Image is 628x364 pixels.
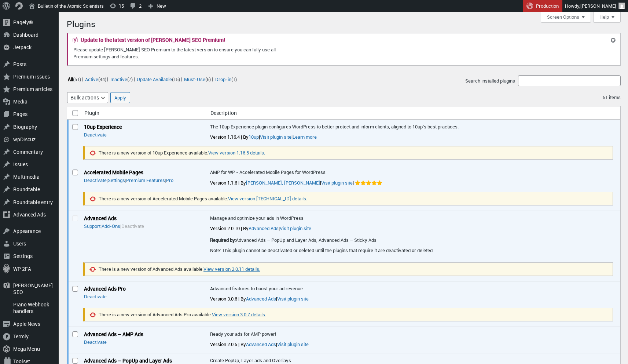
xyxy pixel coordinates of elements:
strong: Advanced Ads [84,215,203,222]
input: Apply [110,92,130,103]
li: | [109,74,135,84]
span: (7) [127,76,133,82]
p: Ready your ads for AMP power! [210,331,617,338]
p: Manage and optimize your ads in WordPress [210,215,617,222]
strong: Advanced Ads Pro [84,285,203,292]
a: Advanced Ads [246,295,276,302]
a: Deactivate Advanced Ads Pro [84,293,107,301]
p: There is a new version of Advanced Ads Pro available. [89,311,608,318]
a: View version 3.0.7 details. [212,311,266,318]
a: Visit plugin site for Accelerated Mobile Pages [321,179,353,186]
p: There is a new version of Accelerated Mobile Pages available. [89,195,608,203]
a: Visit plugin site for Advanced Ads – AMP Ads [277,341,309,347]
span: 51 items [603,94,621,101]
a: Deactivate Advanced Ads – AMP Ads [84,339,107,346]
p: The 10up Experience plugin configures WordPress to better protect and inform clients, aligned to ... [210,123,617,131]
a: Update Available(15) [136,75,181,83]
a: View version 1.16.5 details. [208,149,265,156]
h1: Plugins [67,15,95,31]
p: There is a new version of Advanced Ads available. [89,266,608,273]
a: Advanced Ads [246,341,276,347]
span: (44) [98,76,106,82]
button: Help [593,12,621,23]
th: Description [207,106,620,120]
span: | [102,223,121,229]
a: Deactivate Accelerated Mobile Pages [84,177,107,184]
th: Plugin [81,106,207,120]
span: (51) [73,76,81,82]
a: Visit plugin site for Advanced Ads [280,225,311,232]
li: | [183,74,213,84]
a: Pro [166,177,173,184]
li: | [136,74,182,84]
a: Drop-in(1) [214,75,238,83]
div: Version 1.1.6 | By | | [210,179,617,187]
a: Advanced Ads [249,225,279,232]
p: Please update [PERSON_NAME] SEO Premium to the latest version to ensure you can fully use all Pre... [73,45,294,61]
li: | [67,74,83,84]
span: | | [108,177,173,183]
a: Visit plugin site for 10up Experience [260,134,291,140]
a: Add-Ons [102,223,120,230]
a: Learn more [293,134,317,140]
label: Search installed plugins [465,77,515,85]
a: 10up [249,134,259,140]
p: AMP for WP - Accelerated Mobile Pages for WordPress [210,169,617,176]
div: Version 2.0.5 | By | [210,341,617,350]
strong: 10up Experience [84,123,203,131]
span: | [84,177,108,183]
li: | [84,74,108,84]
p: Advanced Ads – PopUp and Layer Ads, Advanced Ads – Sticky Ads [210,237,617,244]
p: There is a new version of 10up Experience available. [89,149,608,157]
span: (15) [172,76,180,82]
a: Must-Use(6) [183,75,212,83]
a: All(51) [67,75,82,83]
div: Version 1.16.4 | By | | [210,134,617,141]
p: Note: This plugin cannot be deactivated or deleted until the plugins that require it are deactiva... [210,247,617,254]
a: Active(44) [84,75,107,83]
strong: Accelerated Mobile Pages [84,169,203,176]
a: Support [84,223,100,230]
strong: Required by: [210,237,236,243]
button: Screen Options [541,12,591,23]
span: (1) [231,76,237,82]
a: Visit plugin site for Advanced Ads Pro [277,295,309,302]
a: [PERSON_NAME], [PERSON_NAME] [246,179,320,186]
span: Deactivate [121,223,144,229]
div: Version 3.0.6 | By | [210,295,617,303]
strong: Advanced Ads – AMP Ads [84,331,203,338]
span: | [84,223,102,229]
div: Version 2.0.10 | By | [210,225,617,232]
a: View version [TECHNICAL_ID] details. [228,195,307,202]
a: Deactivate 10up Experience [84,131,107,139]
span: [PERSON_NAME] [580,3,616,9]
a: Settings [108,177,125,184]
a: Premium Features [126,177,165,184]
a: Inactive(7) [109,75,133,83]
h2: Update to the latest version of [PERSON_NAME] SEO Premium! [81,37,225,43]
p: Advanced features to boost your ad revenue. [210,285,617,292]
span: (6) [205,76,211,82]
a: View version 2.0.11 details. [203,266,260,272]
